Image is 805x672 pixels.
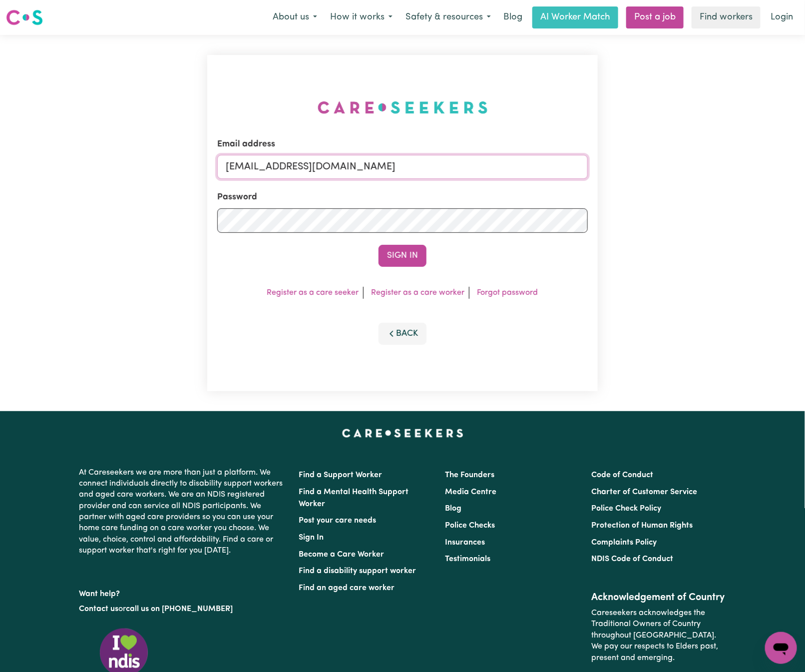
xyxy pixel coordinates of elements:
[532,6,618,28] a: AI Worker Match
[217,138,275,151] label: Email address
[6,8,43,26] img: Careseekers logo
[592,539,657,547] a: Complaints Policy
[592,488,698,496] a: Charter of Customer Service
[299,584,395,592] a: Find an aged care worker
[266,7,324,28] button: About us
[379,323,426,345] button: Back
[299,488,408,508] a: Find a Mental Health Support Worker
[445,505,461,513] a: Blog
[592,471,654,479] a: Code of Conduct
[399,7,497,28] button: Safety & resources
[592,505,662,513] a: Police Check Policy
[6,6,43,29] a: Careseekers logo
[267,289,359,297] a: Register as a care seeker
[592,592,726,604] h2: Acknowledgement of Country
[445,539,485,547] a: Insurances
[497,6,528,28] a: Blog
[342,429,463,437] a: Careseekers home page
[592,522,693,530] a: Protection of Human Rights
[79,585,287,600] p: Want help?
[445,488,496,496] a: Media Centre
[626,6,684,28] a: Post a job
[477,289,538,297] a: Forgot password
[126,605,233,613] a: call us on [PHONE_NUMBER]
[79,605,118,613] a: Contact us
[592,604,726,668] p: Careseekers acknowledges the Traditional Owners of Country throughout [GEOGRAPHIC_DATA]. We pay o...
[299,551,384,559] a: Become a Care Worker
[299,517,376,525] a: Post your care needs
[324,7,399,28] button: How it works
[299,471,382,479] a: Find a Support Worker
[379,245,426,267] button: Sign In
[217,191,257,204] label: Password
[445,555,490,563] a: Testimonials
[217,155,588,179] input: Email address
[79,463,287,561] p: At Careseekers we are more than just a platform. We connect individuals directly to disability su...
[765,632,797,664] iframe: Button to launch messaging window
[299,534,324,542] a: Sign In
[592,555,674,563] a: NDIS Code of Conduct
[372,289,465,297] a: Register as a care worker
[445,471,494,479] a: The Founders
[765,6,799,28] a: Login
[79,600,287,619] p: or
[692,6,761,28] a: Find workers
[445,522,495,530] a: Police Checks
[299,567,416,575] a: Find a disability support worker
